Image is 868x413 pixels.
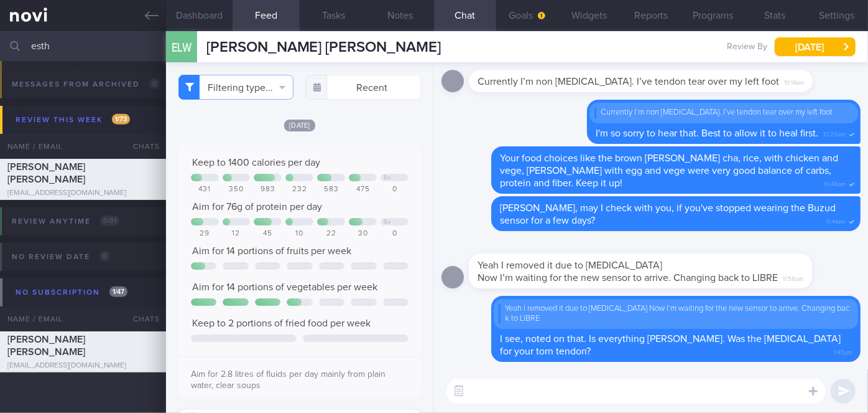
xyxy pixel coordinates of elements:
div: 30 [349,229,377,239]
span: 0 / 91 [100,216,119,226]
span: 10:29am [823,127,846,139]
span: 11:44am [826,214,846,226]
div: Review anytime [9,213,122,230]
div: 431 [191,185,219,194]
div: Su [384,219,390,225]
span: 0 [149,78,160,89]
button: [DATE] [775,37,856,56]
div: 583 [317,185,345,194]
div: 45 [254,229,282,239]
span: 0 [70,69,80,80]
div: 0 [381,185,409,194]
span: [PERSON_NAME] [PERSON_NAME] [7,335,85,357]
span: [DATE] [284,120,315,131]
span: 0 [99,251,110,262]
div: Yeah I removed it due to [MEDICAL_DATA] Now I’m waiting for the new sensor to arrive. Changing ba... [499,304,853,325]
div: 475 [349,185,377,194]
span: 1 / 73 [112,114,130,125]
span: 11:58am [783,272,803,283]
div: Su [384,174,390,181]
span: 10:48am [824,177,846,189]
span: Now I’m waiting for the new sensor to arrive. Changing back to LIBRE [478,273,778,283]
span: 1:47pm [834,345,852,357]
span: Aim for 14 portions of vegetables per week [192,282,377,292]
span: Aim for 14 portions of fruits per week [192,246,351,256]
div: 12 [223,229,251,239]
div: Messages from Archived [9,76,163,93]
span: [PERSON_NAME] [PERSON_NAME] [206,40,441,55]
span: [PERSON_NAME] [PERSON_NAME] [7,162,85,184]
div: [EMAIL_ADDRESS][DOMAIN_NAME] [7,361,159,371]
div: 983 [254,185,282,194]
span: I'm so sorry to hear that. Best to allow it to heal first. [596,128,818,138]
div: Currently I’m non [MEDICAL_DATA]. I’ve tendon tear over my left foot [594,108,853,118]
span: Aim for 76g of protein per day [192,202,322,212]
span: Keep to 1400 calories per day [192,158,320,168]
div: 22 [317,229,345,239]
div: No subscription [12,284,131,301]
div: 350 [223,185,251,194]
span: I see, noted on that. Is everything [PERSON_NAME]. Was the [MEDICAL_DATA] for your torn tendon? [500,334,841,356]
div: Chats [116,306,166,331]
span: Currently I’m non [MEDICAL_DATA]. I’ve tendon tear over my left foot [478,77,779,87]
span: Keep to 2 portions of fried food per week [192,318,371,328]
div: Messages [9,67,83,83]
div: Chats [116,134,166,159]
span: Aim for 2.8 litres of fluids per day mainly from plain water, clear soups [191,370,386,390]
div: [EMAIL_ADDRESS][DOMAIN_NAME] [7,189,159,198]
span: 1 / 47 [109,287,127,297]
span: 10:14am [784,75,804,87]
div: 29 [191,229,219,239]
div: ELW [163,24,200,72]
span: [PERSON_NAME], may I check with you, if you've stopped wearing the Buzud sensor for a few days? [500,203,836,225]
div: 0 [381,229,409,239]
div: Review this week [12,112,133,128]
div: 232 [285,185,313,194]
span: Yeah I removed it due to [MEDICAL_DATA] [478,260,662,270]
span: Your food choices like the brown [PERSON_NAME] cha, rice, with chicken and vege, [PERSON_NAME] wi... [500,153,838,188]
div: 10 [285,229,313,239]
button: Filtering type... [178,75,293,100]
span: Review By [727,42,767,53]
div: No review date [9,249,113,265]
